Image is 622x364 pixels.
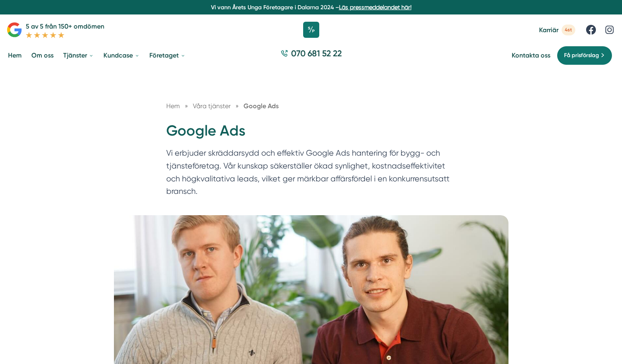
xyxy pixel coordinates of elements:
span: 070 681 52 22 [291,47,342,59]
a: Tjänster [62,45,95,66]
span: Få prisförslag [564,51,599,60]
span: 4st [562,25,575,35]
p: Vi vann Årets Unga Företagare i Dalarna 2024 – [3,3,619,11]
span: » [185,101,188,111]
span: » [236,101,239,111]
a: Våra tjänster [193,102,232,110]
a: Kontakta oss [512,51,550,59]
a: Om oss [30,45,55,66]
nav: Breadcrumb [166,101,456,111]
a: Hem [6,45,23,66]
a: Google Ads [244,102,279,110]
span: Karriär [539,26,558,34]
a: Hem [166,102,180,110]
span: Våra tjänster [193,102,231,110]
a: Läs pressmeddelandet här! [339,4,411,10]
h1: Google Ads [166,121,456,147]
a: Få prisförslag [557,46,612,65]
a: 070 681 52 22 [277,47,345,63]
a: Företaget [148,45,187,66]
a: Kundcase [102,45,141,66]
a: Karriär 4st [539,25,575,35]
p: 5 av 5 från 150+ omdömen [26,21,104,31]
p: Vi erbjuder skräddarsydd och effektiv Google Ads hantering för bygg- och tjänsteföretag. Vår kuns... [166,147,456,202]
